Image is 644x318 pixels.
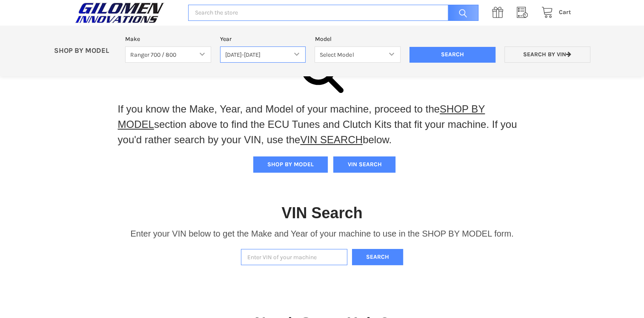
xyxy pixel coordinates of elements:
a: GILOMEN INNOVATIONS [73,2,179,23]
img: GILOMEN INNOVATIONS [73,2,166,23]
span: Cart [559,9,571,16]
label: Model [315,35,401,43]
h1: VIN Search [281,203,362,223]
a: VIN SEARCH [300,134,363,145]
button: Search [352,249,403,266]
p: Enter your VIN below to get the Make and Year of your machine to use in the SHOP BY MODEL form. [130,227,513,240]
label: Year [220,35,306,43]
a: SHOP BY MODEL [118,103,485,130]
button: VIN SEARCH [333,156,395,173]
a: Cart [537,7,571,18]
input: Enter VIN of your machine [241,249,347,266]
input: Search [444,5,478,21]
a: Search by VIN [504,46,590,63]
button: SHOP BY MODEL [253,156,328,173]
p: SHOP BY MODEL [49,46,121,55]
input: Search [409,47,495,63]
label: Make [125,35,211,43]
input: Search the store [188,5,478,21]
p: If you know the Make, Year, and Model of your machine, proceed to the section above to find the E... [118,101,527,147]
